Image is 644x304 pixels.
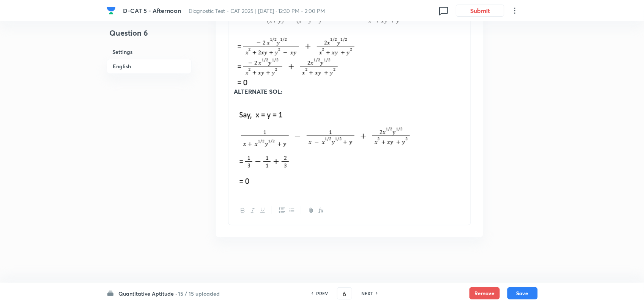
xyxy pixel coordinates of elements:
button: Save [507,287,538,299]
img: Company Logo [107,6,116,15]
h6: Quantitative Aptitude · [119,290,177,298]
button: Submit [456,5,504,17]
span: D-CAT 5 - Afternoon [123,6,181,14]
span: Diagnostic Test - CAT 2025 | [DATE] · 12:30 PM - 2:00 PM [189,7,325,14]
h6: NEXT [361,290,373,297]
h6: Settings [107,45,192,59]
a: Company Logo [107,6,117,15]
button: Remove [469,287,500,299]
strong: ALTERNATE SOL: [234,87,283,95]
h4: Question 6 [107,27,192,45]
h6: PREV [316,290,328,297]
h6: English [107,59,192,74]
img: 03-10-25-08:11:31-AM [234,96,435,190]
h6: 15 / 15 uploaded [178,290,220,298]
